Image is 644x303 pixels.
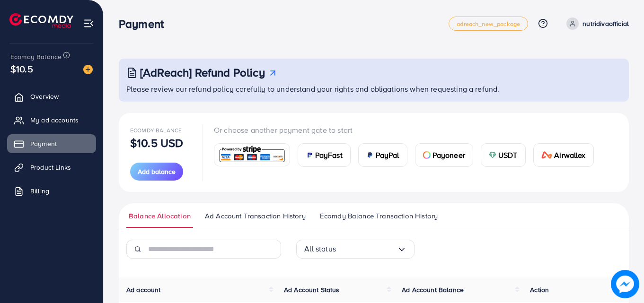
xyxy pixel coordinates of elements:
div: Search for option [296,240,415,259]
span: Ad Account Balance [402,285,464,294]
a: card [214,143,290,166]
span: Product Links [30,163,71,172]
span: Payoneer [432,149,465,161]
a: adreach_new_package [449,17,528,31]
a: Overview [7,87,96,106]
span: $10.5 [10,62,33,76]
input: Search for option [336,242,397,256]
h3: Payment [119,17,171,31]
span: Payment [30,139,57,148]
img: menu [83,18,94,29]
a: cardAirwallex [533,143,594,167]
a: Payment [7,134,96,153]
img: card [306,151,313,159]
img: image [83,65,93,74]
span: Add balance [138,167,176,176]
img: card [423,151,431,159]
img: card [489,151,496,159]
span: Action [530,285,549,294]
span: USDT [498,149,518,161]
img: card [217,145,287,165]
button: Add balance [130,163,183,181]
p: nutridivaofficial [582,18,629,29]
span: Overview [30,92,59,101]
img: image [611,270,639,298]
p: Please review our refund policy carefully to understand your rights and obligations when requesti... [126,83,623,95]
span: PayPal [376,149,399,161]
span: Ecomdy Balance Transaction History [320,211,438,221]
span: adreach_new_package [457,21,520,27]
a: Billing [7,182,96,200]
span: Ad Account Status [284,285,340,294]
span: Ad Account Transaction History [205,211,306,221]
span: Ad account [126,285,161,294]
a: cardUSDT [481,143,526,167]
span: PayFast [315,149,343,161]
span: All status [304,242,336,256]
p: $10.5 USD [130,137,183,148]
img: logo [9,13,73,28]
img: card [366,151,374,159]
a: cardPayPal [358,143,407,167]
img: card [541,151,553,159]
span: Ecomdy Balance [130,126,182,134]
a: cardPayFast [298,143,351,167]
h3: [AdReach] Refund Policy [140,66,265,79]
span: Airwallex [554,149,585,161]
a: cardPayoneer [415,143,473,167]
p: Or choose another payment gate to start [214,124,601,136]
span: Ecomdy Balance [10,52,62,61]
span: Billing [30,186,49,196]
a: My ad accounts [7,111,96,130]
span: Balance Allocation [129,211,191,221]
a: nutridivaofficial [563,17,629,30]
span: My ad accounts [30,115,79,125]
a: Product Links [7,158,96,177]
